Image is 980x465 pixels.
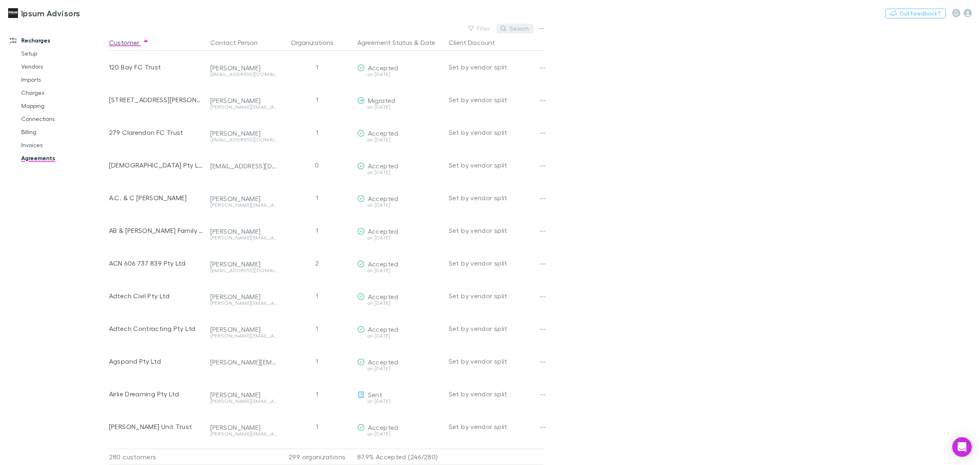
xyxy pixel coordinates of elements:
[368,293,399,300] span: Accepted
[281,51,354,83] div: 1
[109,214,204,247] div: AB & [PERSON_NAME] Family Trust
[449,51,543,83] div: Set by vendor split
[449,149,543,181] div: Set by vendor split
[357,431,442,436] div: on [DATE]
[210,260,277,268] div: [PERSON_NAME]
[368,391,382,398] span: Sent
[109,181,204,214] div: A.C. & C [PERSON_NAME]
[368,96,396,104] span: Migrated
[210,333,277,338] div: [PERSON_NAME][EMAIL_ADDRESS][PERSON_NAME][DOMAIN_NAME]
[210,325,277,333] div: [PERSON_NAME]
[281,449,354,465] div: 299 organizations
[281,83,354,116] div: 1
[357,301,442,306] div: on [DATE]
[210,96,277,105] div: [PERSON_NAME]
[210,72,277,77] div: [EMAIL_ADDRESS][DOMAIN_NAME]
[281,214,354,247] div: 1
[210,268,277,273] div: [EMAIL_ADDRESS][DOMAIN_NAME]
[281,149,354,181] div: 0
[449,34,505,51] button: Client Discount
[357,366,442,371] div: on [DATE]
[210,399,277,404] div: [PERSON_NAME][EMAIL_ADDRESS][DOMAIN_NAME]
[449,181,543,214] div: Set by vendor split
[291,34,343,51] button: Organizations
[210,358,277,366] div: [PERSON_NAME][EMAIL_ADDRESS][DOMAIN_NAME]
[449,279,543,312] div: Set by vendor split
[210,301,277,306] div: [PERSON_NAME][EMAIL_ADDRESS][PERSON_NAME][DOMAIN_NAME]
[210,423,277,431] div: [PERSON_NAME]
[210,194,277,203] div: [PERSON_NAME]
[8,8,18,18] img: Ipsum Advisors's Logo
[109,34,149,51] button: Customer
[281,410,354,443] div: 1
[357,268,442,273] div: on [DATE]
[13,139,115,152] a: Invoices
[368,129,399,137] span: Accepted
[13,73,115,86] a: Imports
[13,47,115,60] a: Setup
[357,333,442,338] div: on [DATE]
[464,24,495,34] button: Filter
[210,34,267,51] button: Contact Person
[368,64,399,72] span: Accepted
[210,162,277,170] div: [EMAIL_ADDRESS][DOMAIN_NAME]
[357,72,442,77] div: on [DATE]
[109,345,204,378] div: Agspand Pty Ltd
[281,312,354,345] div: 1
[368,358,399,366] span: Accepted
[357,34,442,51] div: &
[357,399,442,404] div: on [DATE]
[281,181,354,214] div: 1
[13,60,115,73] a: Vendors
[368,194,399,202] span: Accepted
[210,235,277,240] div: [PERSON_NAME][EMAIL_ADDRESS][DOMAIN_NAME]
[368,227,399,235] span: Accepted
[449,410,543,443] div: Set by vendor split
[13,125,115,139] a: Billing
[449,83,543,116] div: Set by vendor split
[210,64,277,72] div: [PERSON_NAME]
[357,203,442,208] div: on [DATE]
[210,129,277,137] div: [PERSON_NAME]
[109,116,204,149] div: 279 Clarendon FC Trust
[13,86,115,99] a: Charges
[13,112,115,125] a: Connections
[449,214,543,247] div: Set by vendor split
[421,34,435,51] button: Date
[210,137,277,142] div: [EMAIL_ADDRESS][DOMAIN_NAME]
[449,378,543,410] div: Set by vendor split
[357,137,442,142] div: on [DATE]
[109,149,204,181] div: [DEMOGRAPHIC_DATA] Pty Ltd
[109,279,204,312] div: Adtech Civil Pty Ltd
[210,203,277,208] div: [PERSON_NAME][EMAIL_ADDRESS][PERSON_NAME][DOMAIN_NAME]
[357,105,442,110] div: on [DATE]
[281,247,354,279] div: 2
[449,312,543,345] div: Set by vendor split
[2,34,115,47] a: Recharges
[357,34,412,51] button: Agreement Status
[13,99,115,112] a: Mapping
[449,116,543,149] div: Set by vendor split
[368,260,399,268] span: Accepted
[281,116,354,149] div: 1
[210,227,277,235] div: [PERSON_NAME]
[21,8,80,18] h3: Ipsum Advisors
[109,410,204,443] div: [PERSON_NAME] Unit Trust
[449,345,543,378] div: Set by vendor split
[357,170,442,175] div: on [DATE]
[109,312,204,345] div: Adtech Contracting Pty Ltd
[357,449,442,465] p: 87.9% Accepted (246/280)
[449,247,543,279] div: Set by vendor split
[368,423,399,431] span: Accepted
[497,24,534,34] button: Search
[885,9,946,18] button: Got Feedback?
[281,378,354,410] div: 1
[210,293,277,301] div: [PERSON_NAME]
[210,431,277,436] div: [PERSON_NAME][EMAIL_ADDRESS][DOMAIN_NAME]
[109,378,204,410] div: Airlie Dreaming Pty Ltd
[357,235,442,240] div: on [DATE]
[368,162,399,170] span: Accepted
[3,3,85,23] a: Ipsum Advisors
[109,83,204,116] div: [STREET_ADDRESS][PERSON_NAME] Developments Pty Ltd
[281,279,354,312] div: 1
